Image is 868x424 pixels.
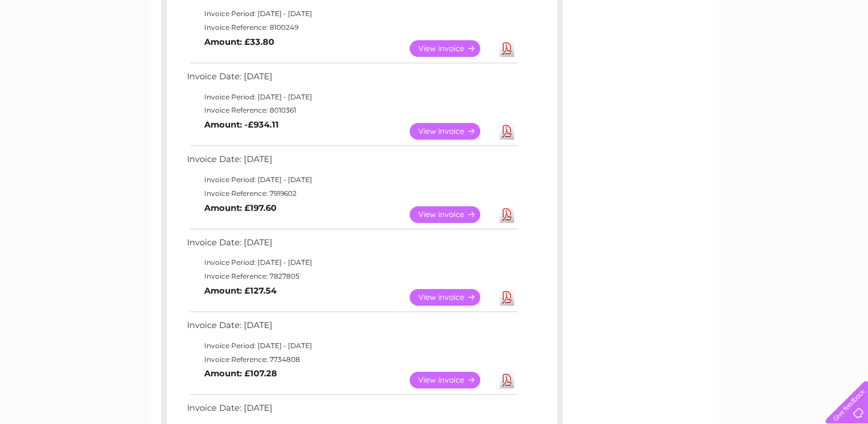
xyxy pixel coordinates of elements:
b: Amount: £33.80 [204,37,274,47]
b: Amount: £107.28 [204,368,277,379]
a: View [410,372,494,388]
a: Download [500,289,514,306]
td: Invoice Reference: 8100249 [184,21,520,34]
img: logo.png [30,30,89,65]
a: Log out [830,49,857,57]
td: Invoice Date: [DATE] [184,152,520,173]
a: Download [500,123,514,140]
a: Telecoms [727,49,761,57]
a: Blog [768,49,785,57]
div: Clear Business is a trading name of Verastar Limited (registered in [GEOGRAPHIC_DATA] No. 3667643... [164,6,706,56]
td: Invoice Period: [DATE] - [DATE] [184,90,520,104]
td: Invoice Reference: 7827805 [184,269,520,283]
td: Invoice Period: [DATE] - [DATE] [184,173,520,187]
b: Amount: £127.54 [204,286,277,296]
td: Invoice Reference: 7919602 [184,187,520,201]
a: View [410,206,494,223]
td: Invoice Period: [DATE] - [DATE] [184,256,520,269]
td: Invoice Date: [DATE] [184,69,520,90]
td: Invoice Date: [DATE] [184,400,520,422]
td: Invoice Reference: 8010361 [184,103,520,117]
td: Invoice Reference: 7734808 [184,353,520,367]
a: Download [500,206,514,223]
a: Contact [792,49,820,57]
a: 0333 014 3131 [652,6,731,20]
a: Download [500,40,514,57]
a: Download [500,372,514,388]
td: Invoice Period: [DATE] - [DATE] [184,339,520,353]
a: View [410,289,494,306]
td: Invoice Date: [DATE] [184,318,520,339]
a: Energy [695,49,720,57]
b: Amount: -£934.11 [204,120,279,130]
a: View [410,40,494,57]
td: Invoice Period: [DATE] - [DATE] [184,7,520,21]
b: Amount: £197.60 [204,203,277,213]
a: View [410,123,494,140]
td: Invoice Date: [DATE] [184,235,520,256]
a: Water [666,49,688,57]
